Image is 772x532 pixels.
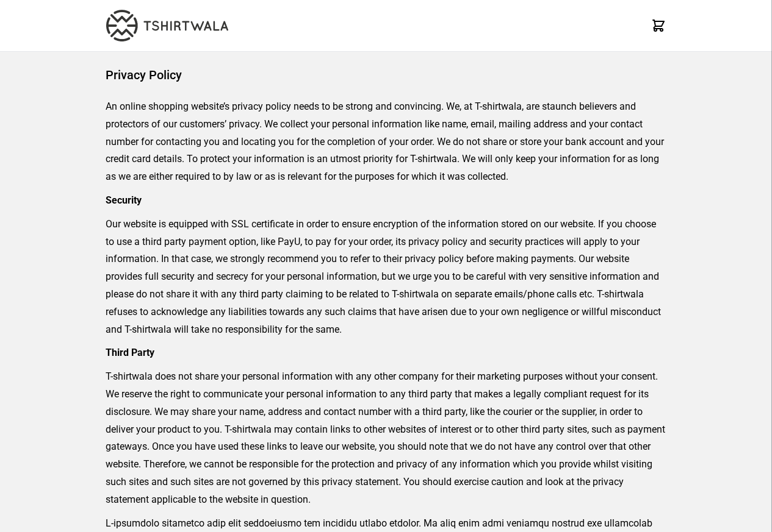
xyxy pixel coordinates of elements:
[106,368,666,508] p: T-shirtwala does not share your personal information with any other company for their marketing p...
[106,347,154,358] strong: Third Party
[106,216,666,339] p: Our website is equipped with SSL certificate in order to ensure encryption of the information sto...
[106,194,142,206] strong: Security
[106,66,666,83] h1: Privacy Policy
[106,98,666,186] p: An online shopping website’s privacy policy needs to be strong and convincing. We, at T-shirtwala...
[106,10,228,41] img: TW-LOGO-400-104.png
